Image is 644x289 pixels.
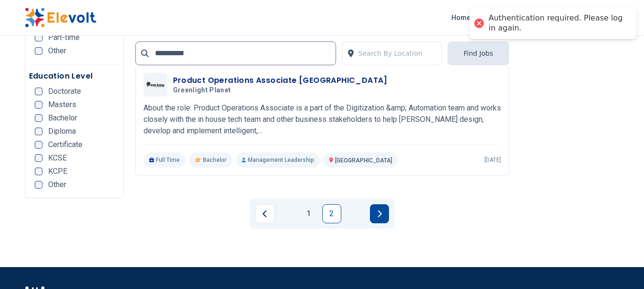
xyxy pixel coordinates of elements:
[203,156,226,164] span: Bachelor
[484,156,501,164] p: [DATE]
[48,88,81,95] span: Doctorate
[48,168,67,175] span: KCPE
[35,34,42,41] input: Part-time
[143,152,186,168] p: Full Time
[35,154,42,162] input: KCSE
[35,88,42,95] input: Doctorate
[35,47,42,55] input: Other
[143,73,501,168] a: Greenlight PlanetProduct Operations Associate [GEOGRAPHIC_DATA]Greenlight PlanetAbout the role: P...
[48,114,77,122] span: Bachelor
[35,141,42,149] input: Certificate
[146,81,165,88] img: Greenlight Planet
[35,101,42,109] input: Masters
[370,204,389,223] a: Next page
[448,10,474,25] a: Home
[48,101,76,109] span: Masters
[48,34,80,41] span: Part-time
[489,13,627,33] div: Authentication required. Please log in again.
[35,181,42,189] input: Other
[256,204,275,223] a: Previous page
[448,41,509,65] button: Find Jobs
[35,128,42,135] input: Diploma
[596,243,644,289] iframe: Chat Widget
[173,75,388,86] h3: Product Operations Associate [GEOGRAPHIC_DATA]
[48,141,82,149] span: Certificate
[35,168,42,175] input: KCPE
[322,204,341,223] a: Page 2 is your current page
[29,70,120,82] h5: Education Level
[25,8,96,28] img: Elevolt
[48,47,66,55] span: Other
[48,128,76,135] span: Diploma
[335,157,392,164] span: [GEOGRAPHIC_DATA]
[35,114,42,122] input: Bachelor
[48,154,67,162] span: KCSE
[143,102,501,137] p: About the role: Product Operations Associate is a part of the Digitization &amp; Automation team ...
[236,152,320,168] p: Management Leadership
[256,204,389,223] ul: Pagination
[173,86,231,95] span: Greenlight Planet
[299,204,318,223] a: Page 1
[48,181,66,189] span: Other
